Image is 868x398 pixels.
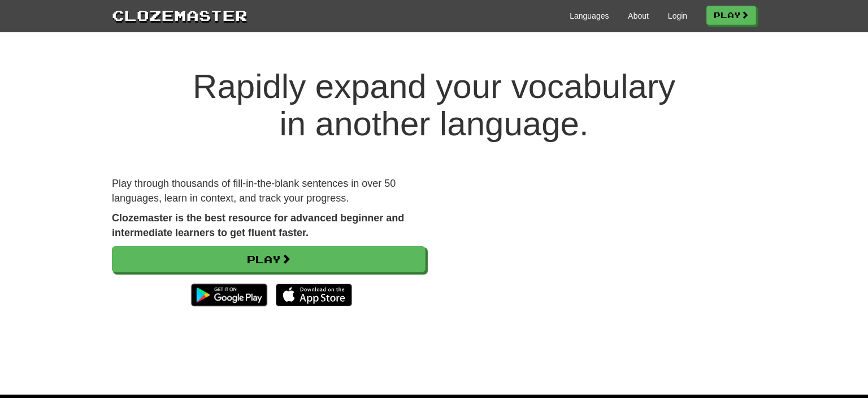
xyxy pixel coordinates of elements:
[570,10,609,22] a: Languages
[276,284,352,306] img: Download_on_the_App_Store_Badge_US-UK_135x40-25178aeef6eb6b83b96f5f2d004eda3bffbb37122de64afbaef7...
[112,212,404,238] strong: Clozemaster is the best resource for advanced beginner and intermediate learners to get fluent fa...
[112,177,426,206] p: Play through thousands of fill-in-the-blank sentences in over 50 languages, learn in context, and...
[628,10,649,22] a: About
[668,10,687,22] a: Login
[112,5,248,25] a: Clozemaster
[706,6,756,25] a: Play
[112,246,426,272] a: Play
[185,278,273,312] img: Get it on Google Play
